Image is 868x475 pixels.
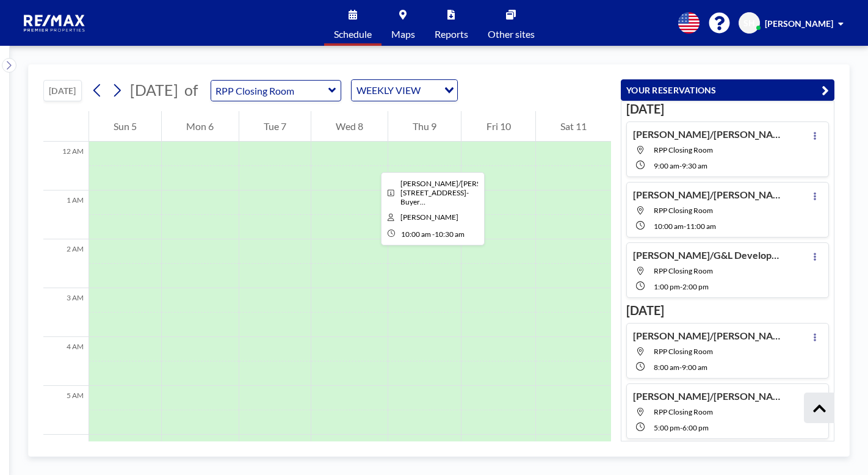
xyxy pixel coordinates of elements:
[654,222,684,231] span: 10:00 AM
[400,179,521,206] span: Stopher/Cain-8710 Stony Falls Way-Buyer Only Evan Potts
[43,239,89,288] div: 2 AM
[43,288,89,337] div: 3 AM
[743,18,755,29] span: SH
[334,29,372,39] span: Schedule
[621,79,834,101] button: YOUR RESERVATIONS
[211,81,328,101] input: RPP Closing Room
[686,222,716,231] span: 11:00 AM
[43,142,89,190] div: 12 AM
[654,407,713,416] span: RPP Closing Room
[680,423,682,432] span: -
[682,363,707,372] span: 9:00 AM
[461,111,535,142] div: Fri 10
[682,423,709,432] span: 6:00 PM
[684,222,686,231] span: -
[20,11,90,35] img: organization-logo
[435,29,468,39] span: Reports
[633,390,786,402] h4: [PERSON_NAME]/[PERSON_NAME]-5819 Bocagrande Dr-[PERSON_NAME]
[424,82,437,98] input: Search for option
[184,81,198,100] span: of
[354,82,423,98] span: WEEKLY VIEW
[633,189,786,201] h4: [PERSON_NAME]/[PERSON_NAME]-[STREET_ADDRESS][PERSON_NAME]
[682,161,707,170] span: 9:30 AM
[654,266,713,275] span: RPP Closing Room
[43,80,82,101] button: [DATE]
[311,111,388,142] div: Wed 8
[654,423,680,432] span: 5:00 PM
[680,282,682,291] span: -
[679,363,682,372] span: -
[654,347,713,356] span: RPP Closing Room
[679,161,682,170] span: -
[654,282,680,291] span: 1:00 PM
[488,29,535,39] span: Other sites
[654,363,679,372] span: 8:00 AM
[654,161,679,170] span: 9:00 AM
[43,190,89,239] div: 1 AM
[626,101,829,117] h3: [DATE]
[682,282,709,291] span: 2:00 PM
[352,80,457,101] div: Search for option
[765,18,833,29] span: [PERSON_NAME]
[388,111,461,142] div: Thu 9
[43,337,89,386] div: 4 AM
[239,111,311,142] div: Tue 7
[633,330,786,342] h4: [PERSON_NAME]/[PERSON_NAME]-937 [PERSON_NAME] Parkway-[PERSON_NAME] buyer Only
[162,111,238,142] div: Mon 6
[435,230,465,239] span: 10:30 AM
[432,230,435,239] span: -
[401,230,431,239] span: 10:00 AM
[400,212,458,222] span: Stephanie Hiser
[654,145,713,154] span: RPP Closing Room
[626,303,829,318] h3: [DATE]
[633,128,786,140] h4: [PERSON_NAME]/[PERSON_NAME]-[STREET_ADDRESS]-Seller Only [PERSON_NAME]
[654,206,713,215] span: RPP Closing Room
[89,111,161,142] div: Sun 5
[536,111,611,142] div: Sat 11
[633,249,786,261] h4: [PERSON_NAME]/G&L Development-[STREET_ADDRESS][PERSON_NAME] -[PERSON_NAME] Only
[43,386,89,435] div: 5 AM
[130,81,178,99] span: [DATE]
[391,29,415,39] span: Maps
